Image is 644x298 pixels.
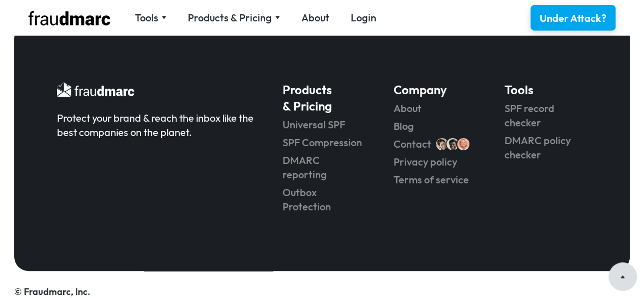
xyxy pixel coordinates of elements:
a: © Fraudmarc, Inc. [14,286,90,297]
a: Universal SPF [283,118,365,132]
div: Tools [135,11,158,25]
a: Terms of service [394,173,476,187]
a: Under Attack? [530,5,615,31]
h5: Tools [505,82,587,98]
a: Outbox Protection [283,185,365,214]
a: SPF record checker [505,101,587,130]
div: Protect your brand & reach the inbox like the best companies on the planet. [57,111,254,140]
a: SPF Compression [283,136,365,150]
a: Privacy policy [394,155,476,169]
div: Products & Pricing [188,11,280,25]
a: DMARC reporting [283,153,365,182]
div: Under Attack? [540,11,606,25]
h5: Products & Pricing [283,82,365,114]
div: Tools [135,11,166,25]
a: About [394,101,476,116]
a: DMARC policy checker [505,133,587,162]
div: Products & Pricing [188,11,272,25]
a: Blog [394,119,476,133]
h5: Company [394,82,476,98]
a: About [301,11,329,25]
a: Login [351,11,376,25]
a: Contact [394,137,431,151]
